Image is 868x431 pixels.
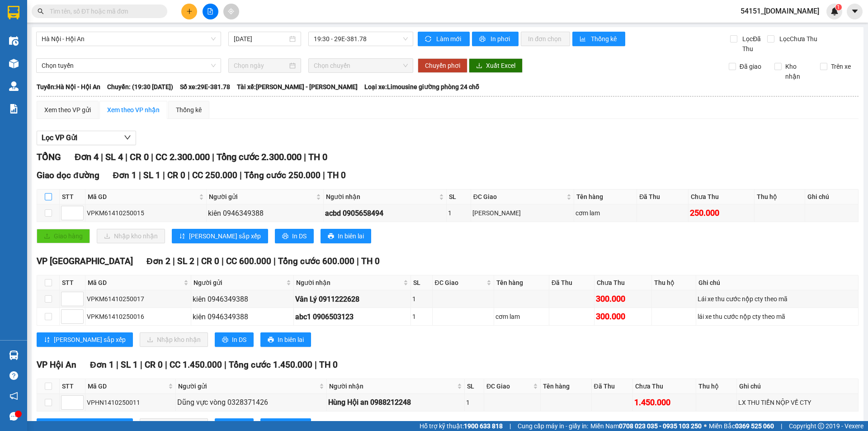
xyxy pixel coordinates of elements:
[476,62,482,70] span: download
[696,379,737,394] th: Thu hộ
[85,204,207,222] td: VPKM61410250015
[447,189,471,204] th: SL
[412,294,430,304] div: 1
[125,152,127,162] span: |
[278,335,304,345] span: In biên lai
[209,192,315,202] span: Người gửi
[75,152,99,162] span: Đơn 4
[268,336,274,344] span: printer
[37,170,99,180] span: Giao dọc đường
[327,170,346,180] span: TH 0
[9,350,19,360] img: warehouse-icon
[42,132,77,143] span: Lọc VP Gửi
[818,423,824,429] span: copyright
[42,59,216,72] span: Chọn tuyến
[282,233,288,240] span: printer
[9,392,18,400] span: notification
[229,360,312,370] span: Tổng cước 1.450.000
[203,4,218,19] button: file-add
[295,294,410,305] div: Vân Lý 0911222628
[107,82,173,92] span: Chuyến: (19:30 [DATE])
[60,189,85,204] th: STT
[509,421,511,431] span: |
[851,7,859,15] span: caret-down
[121,360,138,370] span: SL 1
[495,312,547,322] div: cơm lam
[37,152,61,162] span: TỔNG
[576,208,636,218] div: cơm lam
[472,208,572,218] div: [PERSON_NAME]
[469,58,523,73] button: downloadXuất Excel
[139,170,141,180] span: |
[486,381,531,391] span: ĐC Giao
[827,62,854,71] span: Trên xe
[8,6,19,19] img: logo-vxr
[486,61,515,71] span: Xuất Excel
[418,58,467,73] button: Chuyển phơi
[418,32,470,46] button: syncLàm mới
[146,256,170,266] span: Đơn 2
[37,131,136,145] button: Lọc VP Gửi
[364,82,479,92] span: Loại xe: Limousine giường phòng 24 chỗ
[314,59,408,72] span: Chọn chuyến
[9,81,19,91] img: warehouse-icon
[54,335,126,345] span: [PERSON_NAME] sắp xếp
[709,421,774,431] span: Miền Bắc
[491,34,511,44] span: In phơi
[208,208,322,219] div: kiên 0946349388
[466,398,482,407] div: 1
[580,36,587,43] span: bar-chart
[85,308,191,326] td: VPKM61410250016
[9,104,19,114] img: solution-icon
[738,398,857,407] div: LX THU TIỀN NỘP VỀ CTY
[9,371,18,380] span: question-circle
[173,256,175,266] span: |
[44,105,91,115] div: Xem theo VP gửi
[113,170,137,180] span: Đơn 1
[87,294,189,304] div: VPKM61410250017
[304,152,306,162] span: |
[473,192,565,202] span: ĐC Giao
[222,256,224,266] span: |
[596,293,650,305] div: 300.000
[181,4,197,19] button: plus
[847,4,863,19] button: caret-down
[690,207,753,219] div: 250.000
[224,360,226,370] span: |
[9,59,19,68] img: warehouse-icon
[698,294,857,304] div: Lái xe thu cước nộp cty theo mã
[140,360,142,370] span: |
[90,360,114,370] span: Đơn 1
[172,229,268,243] button: sort-ascending[PERSON_NAME] sắp xếp
[60,275,85,290] th: STT
[736,62,765,71] span: Đã giao
[163,170,165,180] span: |
[420,421,503,431] span: Hỗ trợ kỹ thuật:
[234,34,288,44] input: 14/10/2025
[240,170,242,180] span: |
[9,412,18,421] span: message
[189,231,261,241] span: [PERSON_NAME] sắp xếp
[521,32,570,46] button: In đơn chọn
[222,336,228,344] span: printer
[357,256,359,266] span: |
[145,360,163,370] span: CR 0
[361,256,380,266] span: TH 0
[165,360,167,370] span: |
[319,360,338,370] span: TH 0
[735,422,774,430] strong: 0369 525 060
[85,290,191,308] td: VPKM61410250017
[572,32,625,46] button: bar-chartThống kê
[116,360,118,370] span: |
[698,312,857,322] div: lái xe thu cước nộp cty theo mã
[464,422,503,430] strong: 1900 633 818
[60,379,85,394] th: STT
[805,189,859,204] th: Ghi chú
[130,152,149,162] span: CR 0
[193,278,284,288] span: Người gửi
[739,34,767,54] span: Lọc Đã Thu
[88,381,166,391] span: Mã GD
[37,83,100,90] b: Tuyến: Hà Nội - Hội An
[326,192,437,202] span: Người nhận
[151,152,153,162] span: |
